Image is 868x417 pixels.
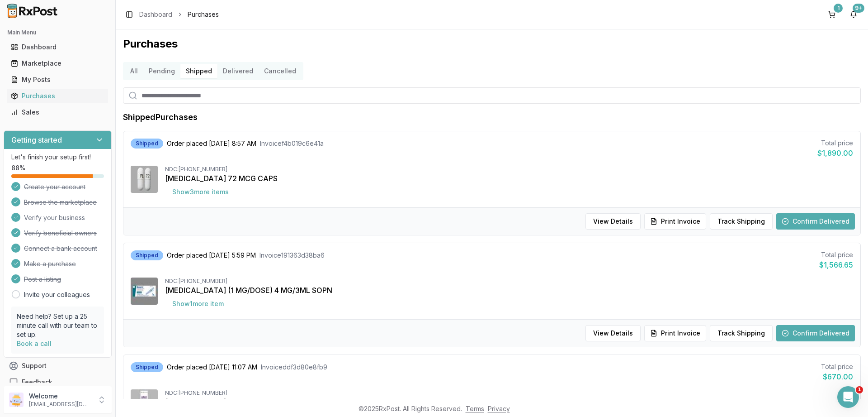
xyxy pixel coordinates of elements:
button: Pending [143,64,180,78]
button: Purchases [4,89,112,103]
div: Marketplace [11,59,104,68]
button: Show1more item [165,296,231,312]
button: Feedback [4,374,112,390]
img: Ozempic (1 MG/DOSE) 4 MG/3ML SOPN [131,278,158,305]
a: Privacy [488,405,510,412]
iframe: Intercom live chat [837,386,859,408]
span: Order placed [DATE] 8:57 AM [167,139,256,148]
p: Let's finish your setup first! [11,153,104,162]
div: NDC: [PHONE_NUMBER] [165,278,853,285]
button: Confirm Delivered [776,213,855,230]
h1: Purchases [123,37,861,51]
button: Delivered [217,64,259,78]
div: Shipped [131,139,163,149]
span: 88 % [11,163,25,173]
button: Track Shipping [710,213,773,230]
span: 1 [856,386,863,393]
div: [MEDICAL_DATA] (1 MG/DOSE) 4 MG/3ML SOPN [165,285,853,296]
p: Need help? Set up a 25 minute call with our team to set up. [17,312,99,339]
span: Order placed [DATE] 11:07 AM [167,363,257,372]
div: Purchases [11,91,104,101]
button: View Details [585,213,641,230]
span: Verify beneficial owners [24,229,97,238]
div: Total price [817,139,853,148]
button: View Details [585,325,641,341]
button: Marketplace [4,56,112,71]
img: Jublia 10 % SOLN [131,389,158,417]
button: All [125,64,143,78]
h3: Getting started [11,134,62,145]
div: $670.00 [821,371,853,382]
a: Purchases [7,88,108,104]
button: Dashboard [4,40,112,54]
div: $1,890.00 [817,148,853,158]
button: Shipped [180,64,217,78]
div: NDC: [PHONE_NUMBER] [165,389,853,397]
div: Sales [11,108,104,117]
span: Create your account [24,182,85,192]
p: Welcome [29,392,92,401]
div: Shipped [131,250,163,260]
a: Dashboard [139,10,172,19]
div: [MEDICAL_DATA] 10 % SOLN [165,397,853,407]
button: Show3more items [165,184,236,200]
div: NDC: [PHONE_NUMBER] [165,166,853,173]
button: Confirm Delivered [776,325,855,341]
span: Invoice f4b019c6e41a [260,139,324,148]
h2: Main Menu [7,29,108,36]
button: 9+ [846,7,861,22]
p: [EMAIL_ADDRESS][DOMAIN_NAME] [29,401,92,408]
img: RxPost Logo [4,4,61,18]
h1: Shipped Purchases [123,111,198,124]
span: Invoice ddf3d80e8fb9 [261,363,327,372]
span: Invoice 191363d38ba6 [259,251,325,260]
span: Make a purchase [24,259,76,268]
button: Print Invoice [644,213,706,230]
button: My Posts [4,72,112,87]
a: My Posts [7,72,108,88]
img: Linzess 72 MCG CAPS [131,166,158,193]
div: [MEDICAL_DATA] 72 MCG CAPS [165,173,853,184]
span: Purchases [188,10,219,19]
button: Cancelled [259,64,302,78]
div: My Posts [11,75,104,84]
div: Dashboard [11,43,104,52]
span: Order placed [DATE] 5:59 PM [167,251,256,260]
a: Dashboard [7,39,108,55]
span: Feedback [22,378,52,387]
button: Sales [4,105,112,120]
button: Print Invoice [644,325,706,341]
div: 1 [834,4,843,13]
div: Total price [819,250,853,259]
div: $1,566.65 [819,259,853,270]
img: User avatar [9,393,24,407]
span: Connect a bank account [24,244,97,253]
button: 1 [825,7,839,22]
button: Support [4,358,112,374]
span: Browse the marketplace [24,198,97,207]
a: Book a call [17,340,52,347]
button: Track Shipping [710,325,773,341]
a: Marketplace [7,55,108,72]
div: Shipped [131,362,163,372]
a: Terms [466,405,484,412]
nav: breadcrumb [139,10,219,19]
a: Sales [7,104,108,120]
div: Total price [821,362,853,371]
a: Invite your colleagues [24,290,90,299]
span: Post a listing [24,275,61,284]
div: 9+ [853,4,864,13]
span: Verify your business [24,213,85,222]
